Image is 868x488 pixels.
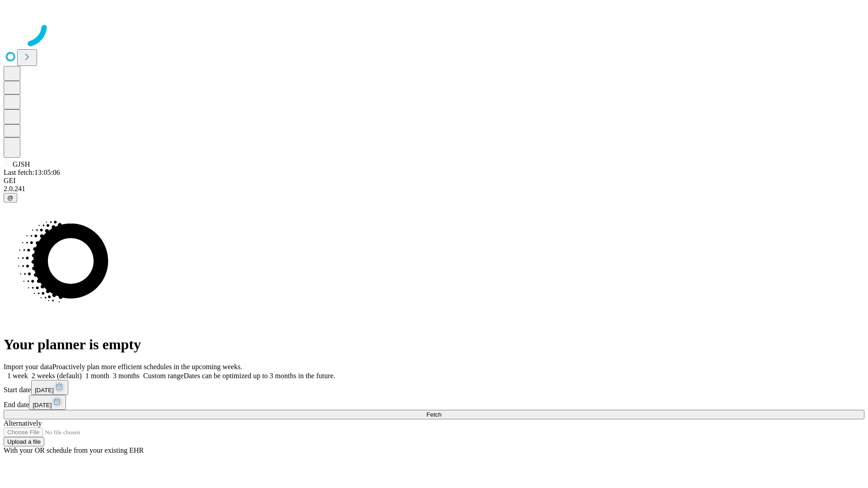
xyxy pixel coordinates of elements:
[4,395,864,410] div: End date
[85,372,109,380] span: 1 month
[4,380,864,395] div: Start date
[4,363,52,371] span: Import your data
[7,194,14,201] span: @
[7,372,28,380] span: 1 week
[4,410,864,419] button: Fetch
[4,419,42,427] span: Alternatively
[4,193,17,202] button: @
[29,395,66,410] button: [DATE]
[31,380,68,395] button: [DATE]
[4,185,864,193] div: 2.0.241
[4,177,864,185] div: GEI
[33,402,52,408] span: [DATE]
[4,169,60,176] span: Last fetch: 13:05:06
[32,372,82,380] span: 2 weeks (default)
[4,446,144,454] span: With your OR schedule from your existing EHR
[4,336,864,353] h1: Your planner is empty
[4,437,44,446] button: Upload a file
[113,372,140,380] span: 3 months
[35,387,54,394] span: [DATE]
[143,372,184,380] span: Custom range
[184,372,335,380] span: Dates can be optimized up to 3 months in the future.
[426,411,441,418] span: Fetch
[52,363,242,371] span: Proactively plan more efficient schedules in the upcoming weeks.
[13,160,30,168] span: GJSH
